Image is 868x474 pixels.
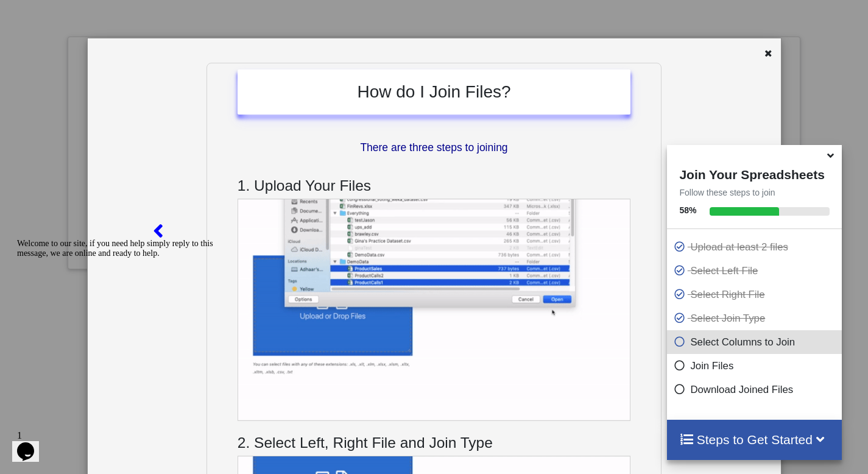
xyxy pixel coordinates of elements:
[673,239,839,255] p: Upload at least 2 files
[238,434,630,451] h3: 2. Select Left, Right File and Join Type
[238,177,630,194] h3: 1. Upload Your Files
[667,186,842,199] p: Follow these steps to join
[238,199,630,420] img: Upload to Join
[673,382,839,397] p: Download Joined Files
[5,5,201,24] span: Welcome to our site, if you need help simply reply to this message, we are online and ready to help.
[679,432,830,447] h4: Steps to Get Started
[250,82,618,102] h2: How do I Join Files?
[12,425,51,462] iframe: chat widget
[679,205,696,215] b: 58 %
[673,334,839,350] p: Select Columns to Join
[667,164,842,182] h4: Join Your Spreadsheets
[12,234,231,419] iframe: chat widget
[673,311,839,326] p: Select Join Type
[673,263,839,278] p: Select Left File
[673,287,839,302] p: Select Right File
[238,140,630,155] p: There are three steps to joining
[5,5,224,24] div: Welcome to our site, if you need help simply reply to this message, we are online and ready to help.
[673,358,839,373] p: Join Files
